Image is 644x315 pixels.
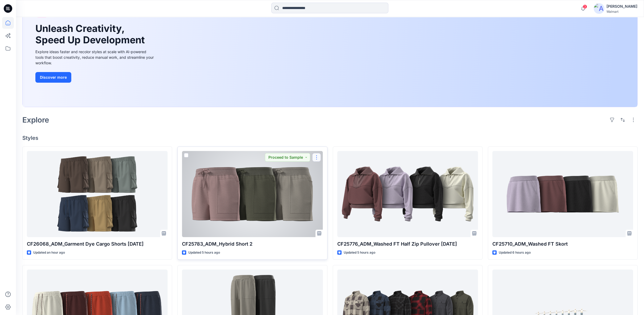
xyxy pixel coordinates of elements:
a: CF25776_ADM_Washed FT Half Zip Pullover 26JUL25 [337,151,478,237]
p: CF25710_ADM_Washed FT Skort [492,240,633,248]
img: avatar [594,3,604,14]
p: CF25783_ADM_Hybrid Short 2 [182,240,323,248]
h4: Styles [22,135,638,141]
h2: Explore [22,116,49,124]
p: Updated 6 hours ago [499,250,531,255]
p: Updated an hour ago [33,250,65,255]
a: CF25710_ADM_Washed FT Skort [492,151,633,237]
a: CF25783_ADM_Hybrid Short 2 [182,151,323,237]
a: CF26068_ADM_Garment Dye Cargo Shorts 28AUG25 [27,151,168,237]
div: Walmart [606,10,637,14]
p: Updated 5 hours ago [188,250,220,255]
a: Discover more [35,72,155,83]
div: Explore ideas faster and recolor styles at scale with AI-powered tools that boost creativity, red... [35,49,155,66]
p: CF25776_ADM_Washed FT Half Zip Pullover [DATE] [337,240,478,248]
h1: Unleash Creativity, Speed Up Development [35,23,147,46]
p: Updated 5 hours ago [344,250,375,255]
span: 3 [583,5,587,9]
div: [PERSON_NAME] [606,3,637,10]
button: Discover more [35,72,71,83]
p: CF26068_ADM_Garment Dye Cargo Shorts [DATE] [27,240,168,248]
